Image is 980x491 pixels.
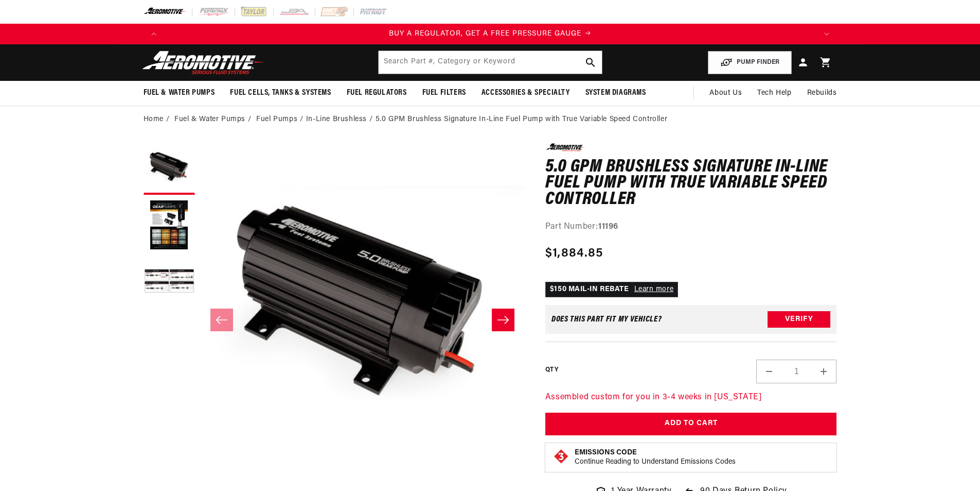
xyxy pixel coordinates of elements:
summary: Fuel Cells, Tanks & Systems [222,81,338,105]
button: Emissions CodeContinue Reading to Understand Emissions Codes [575,448,736,467]
button: Add to Cart [545,413,837,436]
a: Fuel & Water Pumps [174,114,245,125]
summary: Tech Help [750,81,799,106]
button: Verify [768,311,830,328]
strong: 11196 [598,223,618,231]
a: Fuel Pumps [256,114,297,125]
button: Load image 3 in gallery view [144,257,195,308]
button: PUMP FINDER [708,51,792,74]
summary: Rebuilds [799,81,845,106]
span: Tech Help [757,88,791,99]
span: About Us [709,89,742,97]
div: Part Number: [545,221,837,234]
li: 5.0 GPM Brushless Signature In-Line Fuel Pump with True Variable Speed Controller [376,114,668,125]
label: QTY [545,366,558,375]
strong: Emissions Code [575,449,637,456]
li: In-Line Brushless [306,114,376,125]
a: About Us [702,81,750,106]
summary: Fuel Filters [415,81,474,105]
h1: 5.0 GPM Brushless Signature In-Line Fuel Pump with True Variable Speed Controller [545,159,837,208]
button: Load image 1 in gallery view [144,143,195,195]
img: Emissions code [553,448,569,465]
summary: Fuel & Water Pumps [136,81,223,105]
span: Fuel Regulators [347,88,407,98]
p: $150 MAIL-IN REBATE [545,282,678,297]
span: System Diagrams [585,88,646,98]
span: Fuel & Water Pumps [144,88,215,98]
a: Learn more [634,285,674,293]
nav: breadcrumbs [144,114,837,125]
summary: System Diagrams [578,81,654,105]
summary: Fuel Regulators [339,81,415,105]
button: Translation missing: en.sections.announcements.next_announcement [816,24,837,44]
button: Load image 2 in gallery view [144,200,195,251]
button: search button [579,51,602,74]
div: Announcement [164,28,816,40]
p: Assembled custom for you in 3-4 weeks in [US_STATE] [545,391,837,404]
span: Accessories & Specialty [482,88,570,98]
button: Translation missing: en.sections.announcements.previous_announcement [144,24,164,44]
p: Continue Reading to Understand Emissions Codes [575,458,736,467]
span: $1,884.85 [545,244,603,263]
span: Rebuilds [807,88,837,99]
div: 1 of 4 [164,28,816,40]
a: Home [144,114,164,125]
span: Fuel Cells, Tanks & Systems [230,88,331,98]
img: Aeromotive [139,50,268,75]
div: Does This part fit My vehicle? [551,315,662,324]
summary: Accessories & Specialty [474,81,578,105]
a: BUY A REGULATOR, GET A FREE PRESSURE GAUGE [164,28,816,40]
button: Slide left [210,309,233,331]
slideshow-component: Translation missing: en.sections.announcements.announcement_bar [118,24,863,44]
span: BUY A REGULATOR, GET A FREE PRESSURE GAUGE [389,30,581,38]
span: Fuel Filters [422,88,466,98]
input: Search by Part Number, Category or Keyword [379,51,602,74]
button: Slide right [492,309,514,331]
